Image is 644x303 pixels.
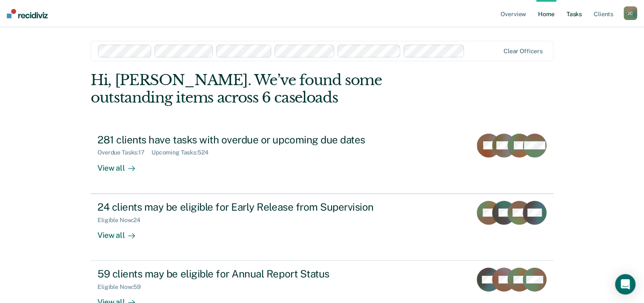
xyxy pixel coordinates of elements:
div: Upcoming Tasks : 524 [152,149,215,156]
div: Hi, [PERSON_NAME]. We’ve found some outstanding items across 6 caseloads [91,71,461,106]
div: Open Intercom Messenger [615,274,635,294]
div: View all [97,156,145,173]
div: View all [97,223,145,240]
img: Recidiviz [7,9,48,18]
div: Overdue Tasks : 17 [97,149,152,156]
a: 24 clients may be eligible for Early Release from SupervisionEligible Now:24View all [91,194,553,261]
button: JC [624,6,637,20]
div: Eligible Now : 24 [97,217,147,224]
div: 281 clients have tasks with overdue or upcoming due dates [97,134,396,146]
div: Clear officers [504,48,543,55]
div: Eligible Now : 59 [97,283,148,291]
div: 24 clients may be eligible for Early Release from Supervision [97,201,396,213]
a: 281 clients have tasks with overdue or upcoming due datesOverdue Tasks:17Upcoming Tasks:524View all [91,127,553,194]
div: 59 clients may be eligible for Annual Report Status [97,268,396,280]
div: J C [624,6,637,20]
